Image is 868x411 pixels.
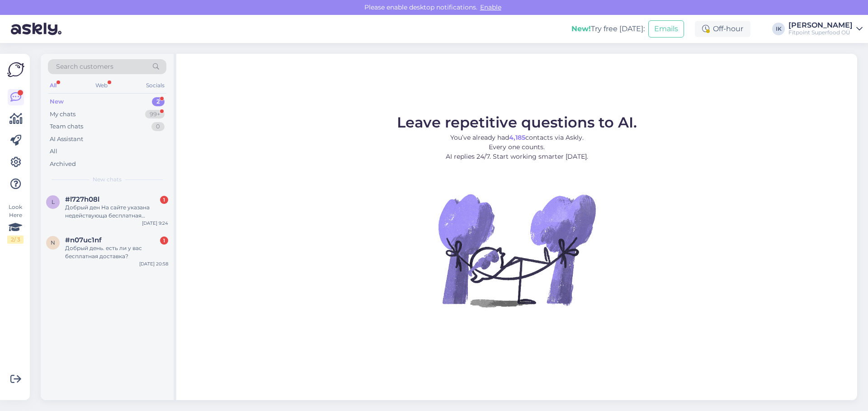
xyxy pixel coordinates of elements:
[772,23,785,35] div: IK
[397,133,637,161] p: You’ve already had contacts via Askly. Every one counts. AI replies 24/7. Start working smarter [...
[648,20,684,38] button: Emails
[52,198,55,205] span: l
[788,22,853,29] div: [PERSON_NAME]
[7,203,24,244] div: Look Here
[48,80,58,91] div: All
[144,80,166,91] div: Socials
[571,24,645,34] div: Try free [DATE]:
[65,244,168,260] div: Добрый день. есть ли у вас бесплатная доставка?
[695,21,750,37] div: Off-hour
[50,122,83,131] div: Team chats
[142,220,168,227] div: [DATE] 9:24
[788,29,853,36] div: Fitpoint Superfood OÜ
[397,113,637,131] span: Leave repetitive questions to AI.
[160,196,168,204] div: 1
[50,110,75,119] div: My chats
[139,260,168,267] div: [DATE] 20:58
[160,236,168,245] div: 1
[435,169,598,331] img: No Chat active
[788,22,863,36] a: [PERSON_NAME]Fitpoint Superfood OÜ
[65,236,102,244] span: #n07uc1nf
[152,97,165,106] div: 2
[571,24,591,33] b: New!
[50,147,57,156] div: All
[7,236,24,244] div: 2 / 3
[65,203,168,220] div: Добрый ден На сайте указана недействующа бесплатная доставка по странам Балтии
[51,239,55,246] span: n
[94,80,109,91] div: Web
[145,110,165,119] div: 99+
[477,3,504,11] span: Enable
[7,61,24,78] img: Askly Logo
[65,195,99,203] span: #l727h08l
[50,135,83,144] div: AI Assistant
[50,160,76,169] div: Archived
[56,62,113,71] span: Search customers
[151,122,165,131] div: 0
[509,133,525,142] b: 4,185
[50,97,64,106] div: New
[93,175,122,184] span: New chats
